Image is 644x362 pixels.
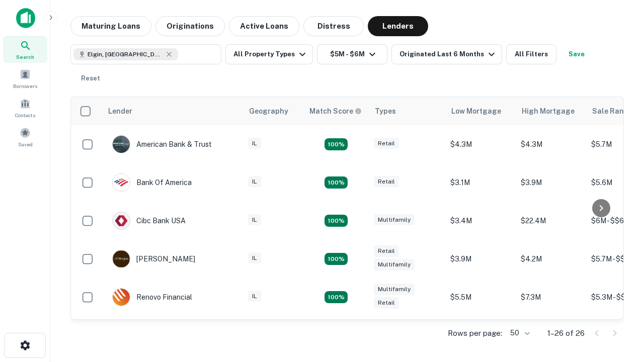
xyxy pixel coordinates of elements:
[112,288,192,306] div: Renovo Financial
[309,106,360,117] h6: Match Score
[374,176,399,188] div: Retail
[13,82,37,90] span: Borrowers
[516,125,586,163] td: $4.3M
[317,44,387,64] button: $5M - $6M
[516,163,586,202] td: $3.9M
[248,252,261,264] div: IL
[506,44,556,64] button: All Filters
[113,212,130,229] img: picture
[516,278,586,316] td: $7.3M
[368,16,428,36] button: Lenders
[112,212,186,230] div: Cibc Bank USA
[448,327,502,339] p: Rows per page:
[325,253,348,265] div: Matching Properties: 4, hasApolloMatch: undefined
[303,97,369,125] th: Capitalize uses an advanced AI algorithm to match your search with the best lender. The match sco...
[325,176,348,189] div: Matching Properties: 4, hasApolloMatch: undefined
[18,140,33,148] span: Saved
[16,8,35,28] img: capitalize-icon.png
[374,245,399,257] div: Retail
[325,138,348,150] div: Matching Properties: 7, hasApolloMatch: undefined
[303,16,364,36] button: Distress
[15,111,35,119] span: Contacts
[369,97,445,125] th: Types
[522,105,575,117] div: High Mortgage
[547,327,585,339] p: 1–26 of 26
[506,326,531,340] div: 50
[375,105,396,117] div: Types
[445,163,516,202] td: $3.1M
[113,174,130,191] img: picture
[102,97,243,125] th: Lender
[451,105,501,117] div: Low Mortgage
[445,240,516,278] td: $3.9M
[229,16,299,36] button: Active Loans
[249,105,288,117] div: Geography
[248,214,261,226] div: IL
[560,44,593,64] button: Save your search to get updates of matches that match your search criteria.
[112,250,195,268] div: [PERSON_NAME]
[74,68,107,88] button: Reset
[3,65,47,92] a: Borrowers
[399,48,498,60] div: Originated Last 6 Months
[374,138,399,149] div: Retail
[516,316,586,354] td: $3.1M
[3,123,47,150] a: Saved
[516,202,586,240] td: $22.4M
[155,16,225,36] button: Originations
[516,97,586,125] th: High Mortgage
[113,136,130,153] img: picture
[309,106,362,117] div: Capitalize uses an advanced AI algorithm to match your search with the best lender. The match sco...
[3,36,47,63] a: Search
[391,44,502,64] button: Originated Last 6 Months
[445,278,516,316] td: $5.5M
[374,284,415,295] div: Multifamily
[16,53,34,61] span: Search
[594,249,644,298] iframe: Chat Widget
[112,135,212,153] div: American Bank & Trust
[113,289,130,306] img: picture
[248,176,261,188] div: IL
[248,291,261,302] div: IL
[88,50,163,59] span: Elgin, [GEOGRAPHIC_DATA], [GEOGRAPHIC_DATA]
[112,173,192,192] div: Bank Of America
[445,316,516,354] td: $2.2M
[325,291,348,303] div: Matching Properties: 4, hasApolloMatch: undefined
[243,97,303,125] th: Geography
[445,97,516,125] th: Low Mortgage
[445,125,516,163] td: $4.3M
[248,138,261,149] div: IL
[374,259,415,270] div: Multifamily
[445,202,516,240] td: $3.4M
[108,105,132,117] div: Lender
[225,44,313,64] button: All Property Types
[70,16,151,36] button: Maturing Loans
[325,215,348,227] div: Matching Properties: 4, hasApolloMatch: undefined
[374,297,399,309] div: Retail
[374,214,415,226] div: Multifamily
[516,240,586,278] td: $4.2M
[3,94,47,121] a: Contacts
[113,250,130,267] img: picture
